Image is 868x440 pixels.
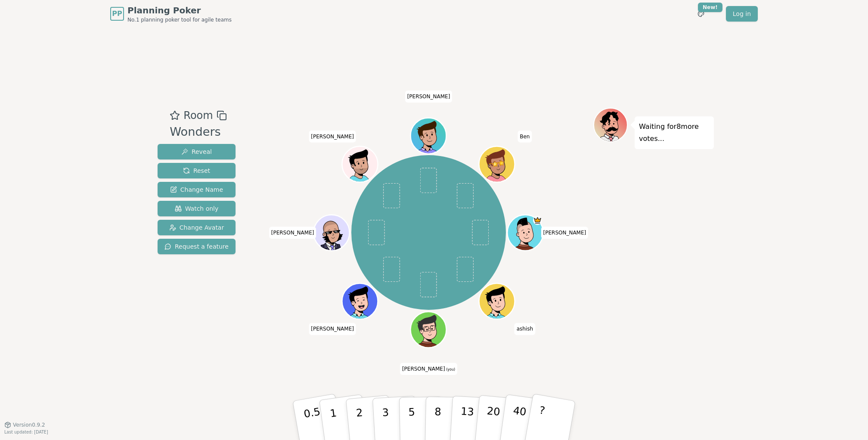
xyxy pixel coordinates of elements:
[164,242,229,251] span: Request a feature
[158,201,236,216] button: Watch only
[693,6,709,22] button: New!
[445,368,456,371] span: (you)
[158,239,236,254] button: Request a feature
[158,163,236,178] button: Reset
[181,147,212,156] span: Reveal
[158,144,236,159] button: Reveal
[158,182,236,197] button: Change Name
[127,16,232,23] span: No.1 planning poker tool for agile teams
[4,421,45,428] button: Version0.9.2
[170,108,180,123] button: Add as favourite
[400,363,457,375] span: Click to change your name
[158,220,236,235] button: Change Avatar
[726,6,758,22] a: Log in
[309,323,356,335] span: Click to change your name
[183,166,210,175] span: Reset
[698,3,722,12] div: New!
[183,108,213,123] span: Room
[269,227,316,239] span: Click to change your name
[518,131,532,143] span: Click to change your name
[175,204,219,213] span: Watch only
[515,323,535,335] span: Click to change your name
[309,131,356,143] span: Click to change your name
[405,90,453,103] span: Click to change your name
[170,185,223,194] span: Change Name
[639,121,710,145] p: Waiting for 8 more votes...
[127,4,232,16] span: Planning Poker
[110,4,232,23] a: PPPlanning PokerNo.1 planning poker tool for agile teams
[541,227,589,239] span: Click to change your name
[112,9,122,19] span: PP
[13,421,45,428] span: Version 0.9.2
[169,223,224,232] span: Change Avatar
[412,313,445,346] button: Click to change your avatar
[533,216,542,225] span: Edward is the host
[170,123,226,141] div: Wonders
[4,430,48,434] span: Last updated: [DATE]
